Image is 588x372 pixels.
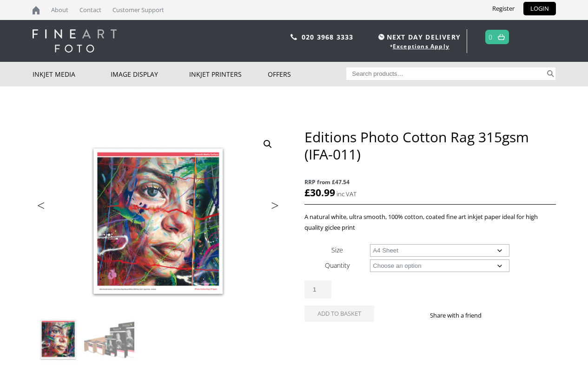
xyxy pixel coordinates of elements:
[498,34,505,40] img: basket.svg
[304,186,310,199] span: £
[346,67,545,80] input: Search products…
[33,314,83,365] img: Editions Photo Cotton Rag 315gsm (IFA-011)
[393,42,449,50] a: Exceptions Apply
[515,312,522,319] img: email sharing button
[33,29,117,53] img: logo-white.svg
[302,33,354,41] a: 020 3968 3333
[111,62,189,86] a: Image Display
[304,306,374,322] button: Add to basket
[259,136,276,153] a: View full-screen image gallery
[268,62,346,86] a: Offers
[331,246,343,254] label: Size
[378,34,384,40] img: time.svg
[304,128,555,163] h1: Editions Photo Cotton Rag 315gsm (IFA-011)
[304,212,555,233] p: A natural white, ultra smooth, 100% cotton, coated fine art inkjet paper ideal for high quality g...
[304,186,335,199] bdi: 30.99
[489,30,493,44] a: 0
[523,2,556,15] a: LOGIN
[545,67,556,80] button: Search
[189,62,268,86] a: Inkjet Printers
[304,177,555,187] span: RRP from £47.54
[493,312,500,319] img: facebook sharing button
[325,261,350,270] label: Quantity
[84,314,134,365] img: Editions Photo Cotton Rag 315gsm (IFA-011) - Image 2
[430,310,493,321] p: Share with a friend
[504,312,511,319] img: twitter sharing button
[376,32,461,42] span: NEXT DAY DELIVERY
[485,2,522,15] a: Register
[304,280,331,299] input: Product quantity
[33,62,111,86] a: Inkjet Media
[291,34,297,40] img: phone.svg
